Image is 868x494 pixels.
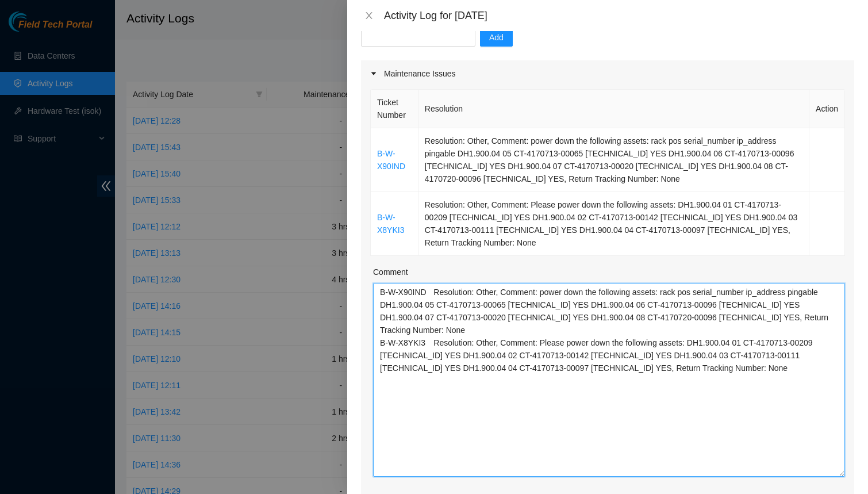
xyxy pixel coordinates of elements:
[361,10,377,21] button: Close
[480,28,513,47] button: Add
[377,149,405,171] a: B-W-X90IND
[418,128,809,192] td: Resolution: Other, Comment: power down the following assets: rack pos serial_number ip_address pi...
[364,11,374,20] span: close
[418,192,809,256] td: Resolution: Other, Comment: Please power down the following assets: DH1.900.04 01 CT-4170713-0020...
[373,266,408,278] label: Comment
[361,60,854,87] div: Maintenance Issues
[373,283,845,477] textarea: Comment
[377,213,404,235] a: B-W-X8YKI3
[489,31,504,44] span: Add
[418,90,809,128] th: Resolution
[371,90,418,128] th: Ticket Number
[384,9,854,22] div: Activity Log for [DATE]
[809,90,845,128] th: Action
[370,70,377,77] span: caret-right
